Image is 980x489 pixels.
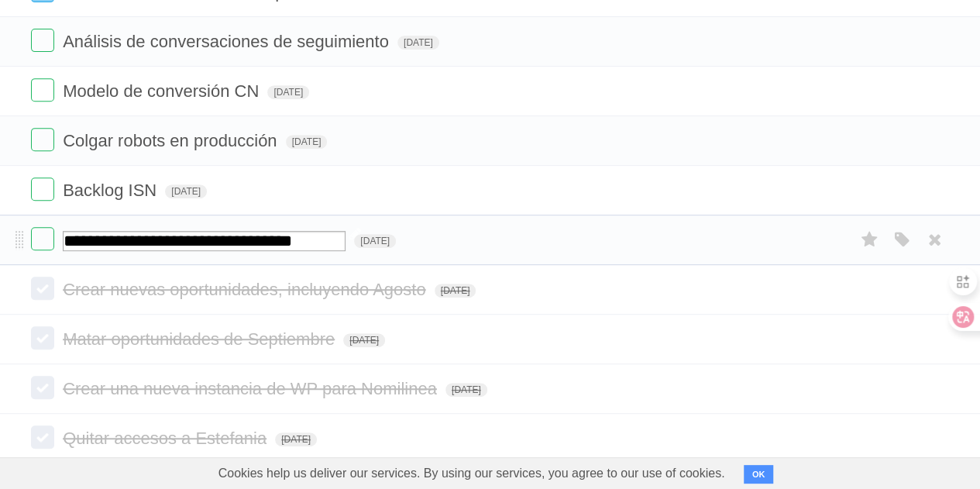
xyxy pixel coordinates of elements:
label: Done [31,78,54,102]
label: Done [31,376,54,399]
span: [DATE] [275,432,317,446]
label: Done [31,277,54,300]
span: [DATE] [286,135,328,149]
span: [DATE] [343,333,385,347]
span: Crear nuevas oportunidades, incluyendo Agosto [63,280,429,299]
span: Modelo de conversión CN [63,81,263,101]
span: Crear una nueva instancia de WP para Nomilinea [63,379,441,398]
span: [DATE] [267,85,309,99]
span: [DATE] [435,284,476,298]
label: Done [31,128,54,151]
label: Done [31,29,54,52]
label: Done [31,425,54,449]
label: Done [31,227,54,250]
label: Done [31,326,54,350]
span: [DATE] [445,383,487,397]
span: [DATE] [397,36,439,50]
span: Análisis de conversaciones de seguimiento [63,32,393,51]
span: [DATE] [354,234,396,248]
span: Cookies help us deliver our services. By using our services, you agree to our use of cookies. [203,458,741,489]
button: OK [744,465,774,484]
label: Star task [854,227,884,253]
span: [DATE] [165,184,207,198]
span: Matar oportunidades de Septiembre [63,329,339,349]
span: Backlog ISN [63,181,160,200]
label: Done [31,177,54,201]
span: Colgar robots en producción [63,131,280,150]
span: Quitar accesos a Estefania [63,429,270,448]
